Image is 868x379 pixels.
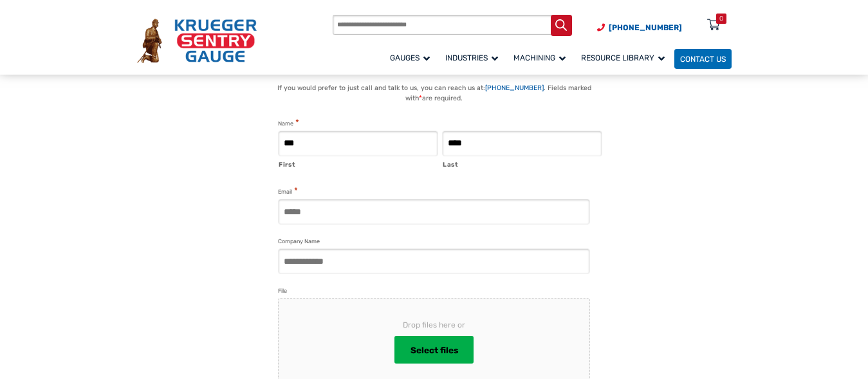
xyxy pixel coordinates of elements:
span: Machining [513,53,566,62]
label: Last [443,157,602,170]
p: If you would prefer to just call and talk to us, you can reach us at: . Fields marked with are re... [265,83,603,104]
label: Email [278,186,298,197]
a: Gauges [384,47,439,69]
label: Company Name [278,237,320,246]
span: Industries [445,53,498,62]
legend: Name [278,118,299,129]
img: Krueger Sentry Gauge [137,19,257,63]
span: Resource Library [581,53,665,62]
div: 0 [719,14,723,24]
a: Contact Us [674,49,732,69]
button: select files, file [394,336,474,364]
label: File [278,286,287,296]
a: Phone Number (920) 434-8860 [597,22,682,33]
span: [PHONE_NUMBER] [609,23,682,32]
span: Gauges [390,53,430,62]
span: Contact Us [680,55,726,64]
a: Machining [508,47,575,69]
span: Drop files here or [299,319,569,331]
a: Industries [439,47,508,69]
a: Resource Library [575,47,674,69]
a: [PHONE_NUMBER] [485,84,544,92]
label: First [279,157,438,170]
